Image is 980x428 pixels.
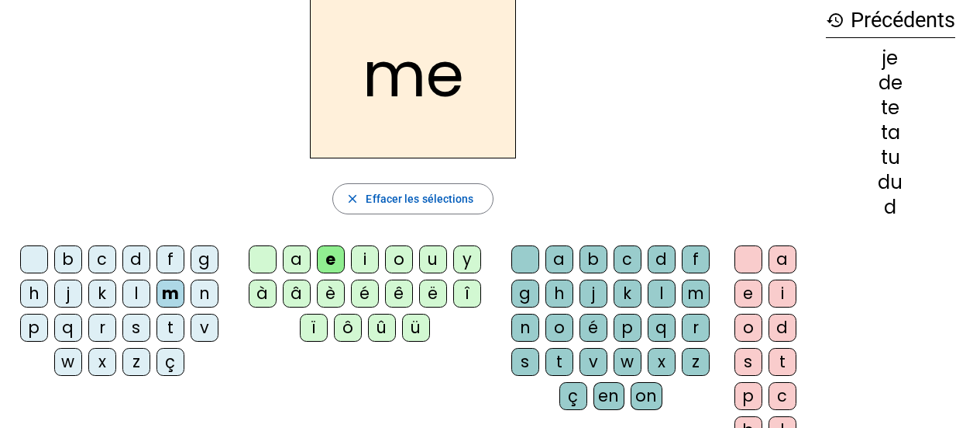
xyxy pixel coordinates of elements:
[511,314,539,342] div: n
[734,314,762,342] div: o
[593,382,624,410] div: en
[511,280,539,308] div: g
[614,314,641,342] div: p
[366,190,473,208] span: Effacer les sélections
[332,183,493,214] button: Effacer les sélections
[385,245,413,273] div: o
[769,348,796,376] div: t
[769,280,796,308] div: i
[249,280,277,308] div: à
[682,314,710,342] div: r
[122,314,150,342] div: s
[20,314,48,342] div: p
[826,148,955,167] div: tu
[826,74,955,92] div: de
[579,348,607,376] div: v
[88,348,116,376] div: x
[156,245,184,273] div: f
[579,314,607,342] div: é
[54,280,82,308] div: j
[346,192,359,206] mat-icon: close
[648,314,676,342] div: q
[419,245,447,273] div: u
[191,314,218,342] div: v
[351,280,379,308] div: é
[122,245,150,273] div: d
[545,280,573,308] div: h
[648,245,676,273] div: d
[317,280,345,308] div: è
[769,314,796,342] div: d
[826,198,955,217] div: d
[579,280,607,308] div: j
[453,280,481,308] div: î
[682,245,710,273] div: f
[54,245,82,273] div: b
[122,280,150,308] div: l
[54,348,82,376] div: w
[368,314,396,342] div: û
[734,280,762,308] div: e
[20,280,48,308] div: h
[283,245,311,273] div: a
[559,382,587,410] div: ç
[769,245,796,273] div: a
[511,348,539,376] div: s
[579,245,607,273] div: b
[191,245,218,273] div: g
[734,382,762,410] div: p
[826,173,955,192] div: du
[614,348,641,376] div: w
[156,314,184,342] div: t
[545,348,573,376] div: t
[545,314,573,342] div: o
[648,348,676,376] div: x
[453,245,481,273] div: y
[826,11,844,30] mat-icon: history
[122,348,150,376] div: z
[826,3,955,38] h3: Précédents
[769,382,796,410] div: c
[402,314,430,342] div: ü
[88,314,116,342] div: r
[156,280,184,308] div: m
[334,314,362,342] div: ô
[682,348,710,376] div: z
[631,382,662,410] div: on
[648,280,676,308] div: l
[283,280,311,308] div: â
[826,124,955,142] div: ta
[54,314,82,342] div: q
[191,280,218,308] div: n
[826,49,955,68] div: je
[826,99,955,117] div: te
[300,314,328,342] div: ï
[419,280,447,308] div: ë
[156,348,184,376] div: ç
[545,245,573,273] div: a
[351,245,379,273] div: i
[317,245,345,273] div: e
[88,245,116,273] div: c
[88,280,116,308] div: k
[385,280,413,308] div: ê
[614,280,641,308] div: k
[682,280,710,308] div: m
[614,245,641,273] div: c
[734,348,762,376] div: s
